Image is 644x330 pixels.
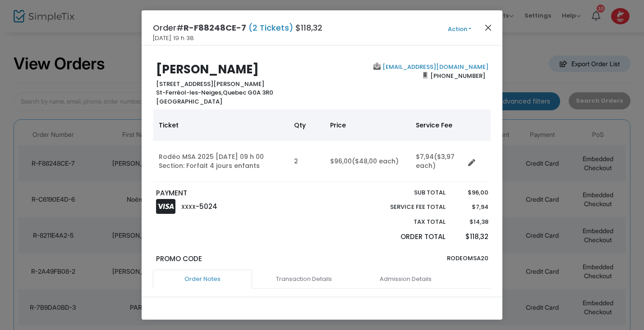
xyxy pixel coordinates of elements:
td: $96,00 [325,141,410,182]
th: Qty [289,109,325,141]
button: Action [432,24,487,34]
a: [EMAIL_ADDRESS][DOMAIN_NAME] [381,63,488,71]
p: Tax Total [369,217,446,226]
a: Transaction Details [254,270,354,289]
p: Promo Code [156,254,318,264]
p: PAYMENT [156,188,318,199]
p: $7,94 [454,203,488,212]
span: [DATE] 19 h 38 [153,34,194,43]
span: ($3,97 each) [416,152,455,170]
td: $7,94 [410,141,465,182]
a: Order Notes [153,270,252,289]
span: ($48,00 each) [352,157,399,166]
p: Order Total [369,232,446,242]
p: $96,00 [454,188,488,197]
p: $14,38 [454,217,488,226]
span: [PHONE_NUMBER] [428,68,488,83]
th: Service Fee [410,109,465,141]
span: St-Ferréol-les-Neiges, [156,88,223,97]
td: 2 [289,141,325,182]
span: -5024 [196,202,217,211]
p: $118,32 [454,232,488,242]
p: Sub total [369,188,446,197]
span: (2 Tickets) [246,22,295,33]
p: Service Fee Total [369,203,446,212]
h4: Order# $118,32 [153,22,322,34]
b: [STREET_ADDRESS][PERSON_NAME] Quebec G0A 3R0 [GEOGRAPHIC_DATA] [156,80,273,106]
th: Ticket [153,109,289,141]
td: Rodéo MSA 2025 [DATE] 09 h 00 Section: Forfait 4 jours enfants [153,141,289,182]
span: XXXX [181,203,196,211]
th: Price [325,109,410,141]
button: Close [483,22,494,33]
span: R-F88248CE-7 [184,22,246,33]
div: Data table [153,109,491,182]
a: Admission Details [356,270,455,289]
div: RODEOMSA20 [322,254,492,270]
b: [PERSON_NAME] [156,61,259,77]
